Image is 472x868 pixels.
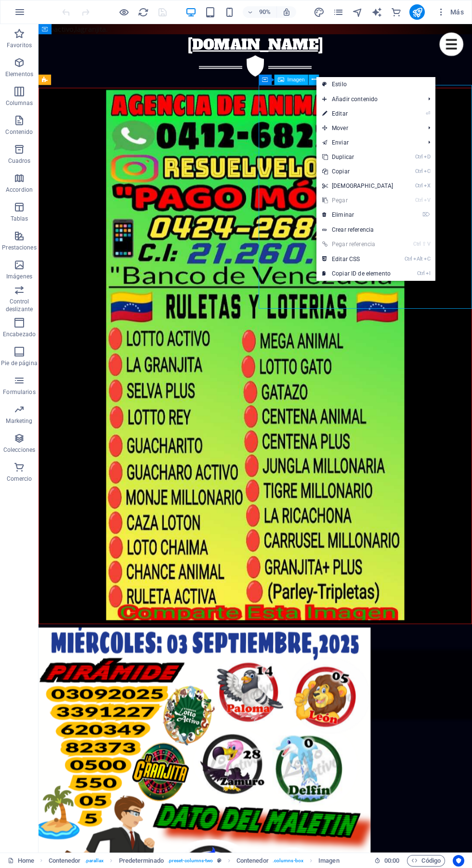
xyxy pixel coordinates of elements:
i: C [424,256,431,262]
i: Ctrl [415,197,423,203]
button: pages [332,6,344,18]
span: Haz clic para seleccionar y doble clic para editar [236,855,269,867]
a: CtrlCCopiar [316,164,399,179]
i: Alt [413,256,423,262]
button: Haz clic para salir del modo de previsualización y seguir editando [118,6,130,18]
p: Encabezado [3,330,36,338]
p: Prestaciones [2,244,36,251]
i: Páginas (Ctrl+Alt+S) [333,7,344,18]
p: Contenido [5,128,33,136]
p: Colecciones [3,446,35,454]
a: Haz clic para cancelar la selección y doble clic para abrir páginas [8,855,34,867]
span: Haz clic para seleccionar y doble clic para editar [318,855,340,867]
p: Formularios [3,388,35,396]
p: Tablas [11,215,28,223]
i: Publicar [412,7,423,18]
a: Enviar [316,135,421,150]
p: Comercio [7,475,32,483]
a: CtrlX[DEMOGRAPHIC_DATA] [316,179,399,193]
i: AI Writer [371,7,382,18]
i: Ctrl [417,270,425,276]
button: 90% [243,6,277,18]
a: CtrlICopiar ID de elemento [316,266,399,281]
p: Favoritos [7,41,32,49]
a: Ctrl⇧VPegar referencia [316,237,399,251]
span: Mover [316,121,421,135]
a: CtrlDDuplicar [316,150,399,164]
nav: breadcrumb [49,855,340,867]
span: . parallax [85,855,104,867]
i: Navegador [352,7,363,18]
i: V [427,241,430,247]
h6: 90% [257,6,273,18]
i: Este elemento es un preajuste personalizable [217,858,222,863]
button: publish [409,4,425,20]
a: ⏎Editar [316,106,399,121]
i: X [424,183,431,189]
i: ⏎ [426,110,430,117]
span: Haz clic para seleccionar y doble clic para editar [119,855,164,867]
button: reload [137,6,149,18]
button: Más [433,4,468,20]
a: CtrlVPegar [316,193,399,208]
i: C [424,168,431,174]
i: Volver a cargar página [138,7,149,18]
p: Marketing [6,417,32,425]
i: D [424,154,431,160]
i: I [426,270,431,276]
span: Añadir contenido [316,92,421,106]
i: ⌦ [422,211,430,218]
span: : [391,857,393,864]
i: ⇧ [422,241,426,247]
a: CtrlAltCEditar CSS [316,252,399,266]
button: Usercentrics [453,855,464,867]
i: Al redimensionar, ajustar el nivel de zoom automáticamente para ajustarse al dispositivo elegido. [282,8,291,16]
button: commerce [390,6,402,18]
p: Cuadros [8,157,31,165]
i: Diseño (Ctrl+Alt+Y) [314,7,325,18]
i: Ctrl [415,154,423,160]
span: Más [436,7,464,17]
span: . columns-box [273,855,303,867]
p: Columnas [6,99,33,107]
p: Pie de página [1,359,37,367]
a: Estilo [316,77,435,92]
button: Código [407,855,445,867]
a: Crear referencia [316,223,435,237]
button: navigator [352,6,363,18]
i: V [424,197,431,203]
button: text_generator [371,6,382,18]
span: . preset-columns-two [168,855,213,867]
i: Ctrl [415,183,423,189]
h6: Tiempo de la sesión [374,855,400,867]
span: Imagen [288,78,305,83]
p: Imágenes [6,273,32,280]
p: Accordion [6,186,33,194]
i: Ctrl [405,256,412,262]
span: 00 00 [384,855,399,867]
button: design [313,6,325,18]
i: Comercio [391,7,402,18]
i: Ctrl [413,241,421,247]
span: Haz clic para seleccionar y doble clic para editar [49,855,81,867]
p: Elementos [5,70,33,78]
span: Código [411,855,441,867]
i: Ctrl [415,168,423,174]
a: ⌦Eliminar [316,208,399,222]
